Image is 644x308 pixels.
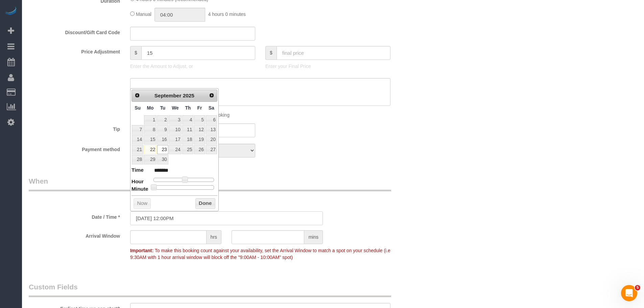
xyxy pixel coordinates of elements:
input: MM/DD/YYYY HH:MM [130,211,323,225]
a: 1 [144,115,157,124]
a: 12 [194,125,205,134]
span: Thursday [185,105,191,111]
a: Next [207,91,216,100]
input: final price [277,46,390,60]
a: 28 [132,155,143,164]
a: Prev [133,91,142,100]
a: 4 [182,115,193,124]
img: Automaid Logo [4,7,18,16]
a: 8 [144,125,157,134]
span: 5 [635,285,640,290]
strong: Important: [130,248,153,253]
label: Discount/Gift Card Code [24,27,125,36]
span: 2025 [183,93,194,98]
a: 15 [144,135,157,144]
a: 27 [206,145,217,154]
legend: When [29,176,391,191]
dt: Minute [132,185,148,194]
a: 25 [182,145,193,154]
a: 7 [132,125,143,134]
span: Friday [197,105,202,111]
a: 6 [206,115,217,124]
span: Monday [147,105,154,111]
a: 24 [169,145,182,154]
span: Tuesday [160,105,165,111]
button: Now [134,198,151,209]
dt: Time [132,166,144,175]
a: 18 [182,135,193,144]
a: 2 [157,115,168,124]
span: Manual [136,11,151,17]
span: Wednesday [172,105,179,111]
a: 3 [169,115,182,124]
a: 30 [157,155,168,164]
span: Sunday [135,105,141,111]
button: Done [195,198,215,209]
span: $ [265,46,277,60]
a: 11 [182,125,193,134]
a: 5 [194,115,205,124]
a: 16 [157,135,168,144]
a: 19 [194,135,205,144]
label: Payment method [24,144,125,153]
span: Saturday [209,105,214,111]
a: 13 [206,125,217,134]
label: Arrival Window [24,230,125,239]
span: hrs [207,230,221,244]
span: Next [209,93,214,98]
span: Prev [135,93,140,98]
a: 9 [157,125,168,134]
a: 17 [169,135,182,144]
span: To make this booking count against your availability, set the Arrival Window to match a spot on y... [130,248,390,260]
a: 23 [157,145,168,154]
p: Enter the Amount to Adjust, or [130,63,255,70]
label: Date / Time * [24,211,125,220]
legend: Custom Fields [29,282,391,297]
label: Tip [24,123,125,133]
a: 14 [132,135,143,144]
p: Enter your Final Price [265,63,390,70]
a: 10 [169,125,182,134]
a: 22 [144,145,157,154]
span: mins [304,230,323,244]
a: 21 [132,145,143,154]
span: $ [130,46,141,60]
span: September [154,93,182,98]
a: 29 [144,155,157,164]
label: Price Adjustment [24,46,125,55]
a: 20 [206,135,217,144]
dt: Hour [132,178,144,186]
iframe: Intercom live chat [621,285,637,301]
a: 26 [194,145,205,154]
span: 4 hours 0 minutes [208,11,246,17]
